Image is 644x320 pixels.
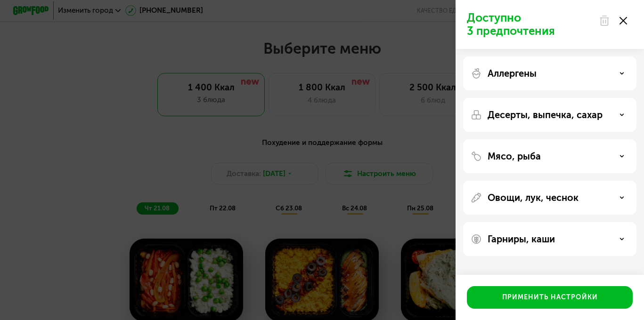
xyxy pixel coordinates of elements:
button: Применить настройки [467,286,633,309]
p: Десерты, выпечка, сахар [488,109,603,120]
p: Аллергены [488,68,537,79]
div: Применить настройки [502,293,598,302]
p: Доступно 3 предпочтения [467,11,593,38]
p: Гарниры, каши [488,233,555,245]
p: Овощи, лук, чеснок [488,192,579,203]
p: Мясо, рыба [488,151,541,162]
